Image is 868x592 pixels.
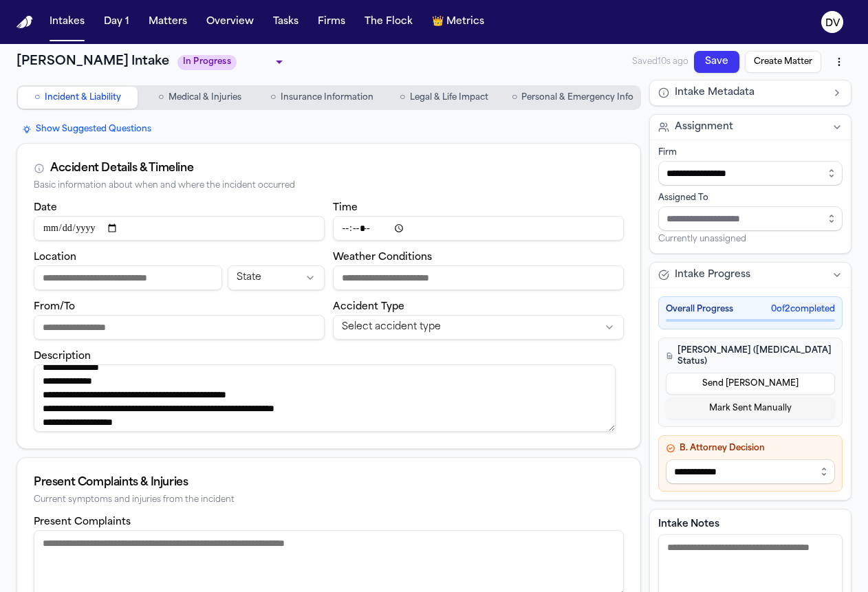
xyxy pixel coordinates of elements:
[694,51,739,73] button: Save
[34,91,40,105] span: ○
[34,216,325,241] input: Incident date
[333,252,432,263] label: Weather Conditions
[34,265,222,290] input: Incident location
[658,147,843,158] div: Firm
[650,263,851,287] button: Intake Progress
[143,10,193,34] button: Matters
[658,161,843,186] input: Select firm
[506,87,639,109] button: Go to Personal & Emergency Info
[34,351,91,362] label: Description
[666,304,733,315] span: Overall Progress
[675,86,755,100] span: Intake Metadata
[426,10,490,34] button: crownMetrics
[17,121,157,138] button: Show Suggested Questions
[771,304,835,315] span: 0 of 2 completed
[745,51,821,73] button: Create Matter
[410,92,488,103] span: Legal & Life Impact
[312,10,351,34] button: Firms
[333,203,358,213] label: Time
[34,181,624,191] div: Basic information about when and where the incident occurred
[333,216,624,241] input: Incident time
[675,268,750,282] span: Intake Progress
[34,517,131,527] label: Present Complaints
[666,345,836,367] h4: [PERSON_NAME] ([MEDICAL_DATA] Status)
[262,87,382,109] button: Go to Insurance Information
[17,52,169,72] h1: [PERSON_NAME] Intake
[18,87,138,109] button: Go to Incident & Liability
[658,206,843,231] input: Assign to staff member
[45,92,121,103] span: Incident & Liability
[34,474,624,491] div: Present Complaints & Injuries
[632,56,688,67] span: Saved 10s ago
[268,10,304,34] button: Tasks
[827,50,851,74] button: More actions
[140,87,260,109] button: Go to Medical & Injuries
[400,91,405,105] span: ○
[658,193,843,204] div: Assigned To
[177,52,287,72] div: Update intake status
[650,115,851,140] button: Assignment
[666,373,836,395] button: Send [PERSON_NAME]
[658,518,843,531] label: Intake Notes
[44,10,90,34] button: Intakes
[169,92,241,103] span: Medical & Injuries
[177,55,237,70] span: In Progress
[333,302,404,312] label: Accident Type
[34,315,325,340] input: From/To destination
[281,92,373,103] span: Insurance Information
[666,397,836,419] button: Mark Sent Manually
[333,265,624,290] input: Weather conditions
[17,16,33,29] a: Home
[675,120,733,134] span: Assignment
[34,495,624,505] div: Current symptoms and injuries from the incident
[34,302,75,312] label: From/To
[521,92,633,103] span: Personal & Emergency Info
[34,203,57,213] label: Date
[17,16,33,29] img: Finch Logo
[34,364,616,432] textarea: Incident description
[270,91,276,105] span: ○
[512,91,517,105] span: ○
[658,234,746,245] span: Currently unassigned
[50,160,193,177] div: Accident Details & Timeline
[158,91,164,105] span: ○
[666,443,836,454] h4: B. Attorney Decision
[98,10,135,34] button: Day 1
[359,10,418,34] button: The Flock
[650,80,851,105] button: Intake Metadata
[228,265,325,290] button: Incident state
[201,10,259,34] button: Overview
[34,252,76,263] label: Location
[384,87,504,109] button: Go to Legal & Life Impact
